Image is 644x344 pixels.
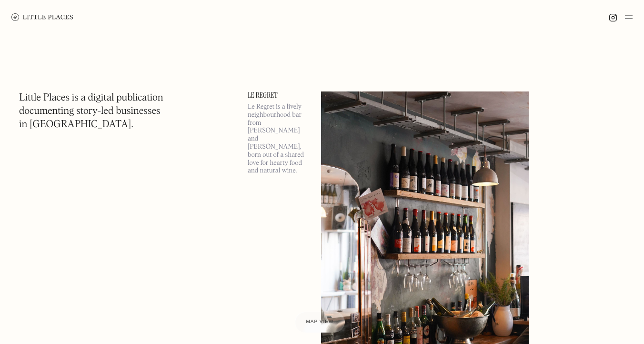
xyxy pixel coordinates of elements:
[248,103,310,175] p: Le Regret is a lively neighbourhood bar from [PERSON_NAME] and [PERSON_NAME], born out of a share...
[19,91,163,132] h1: Little Places is a digital publication documenting story-led businesses in [GEOGRAPHIC_DATA].
[295,312,345,333] a: Map view
[306,319,334,324] span: Map view
[248,91,310,99] a: Le Regret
